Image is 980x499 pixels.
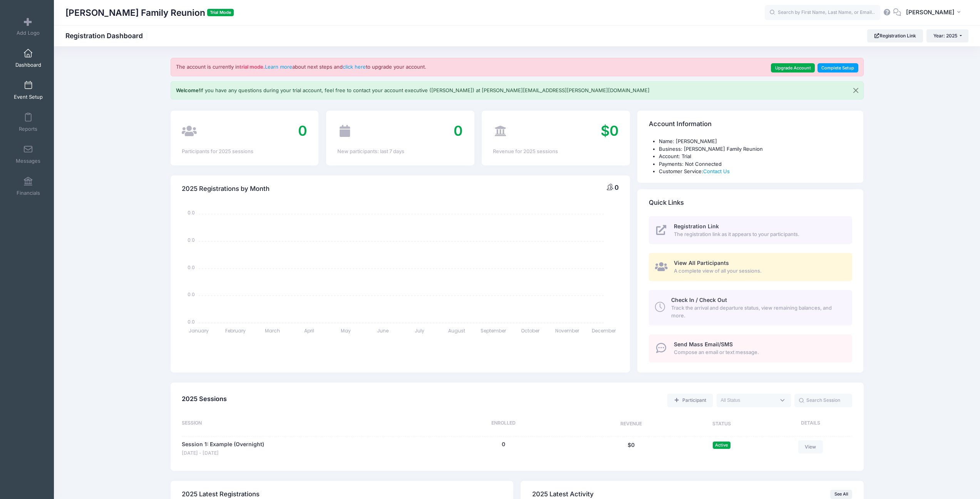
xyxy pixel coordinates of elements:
tspan: September [481,327,506,334]
b: Welcome! [176,87,200,93]
a: Registration Link The registration link as it appears to your participants. [649,216,852,244]
h4: 2025 Registrations by Month [182,178,270,200]
a: View [798,440,823,453]
li: Account: Trial [659,153,852,160]
a: click here [343,64,366,70]
a: Registration Link [867,29,923,42]
span: [PERSON_NAME] [906,8,955,17]
tspan: February [225,327,246,334]
span: 0 [454,122,463,139]
a: See All [830,490,852,499]
div: The account is currently in . about next steps and to upgrade your account. [171,58,864,76]
span: 0 [615,184,619,191]
input: Search Session [794,394,852,407]
div: Enrolled [423,420,584,429]
div: Revenue for 2025 sessions [493,148,618,155]
span: Financials [17,190,40,196]
h4: Quick Links [649,192,684,214]
a: Dashboard [10,45,47,72]
span: Add Logo [17,30,40,36]
p: If you have any questions during your trial account, feel free to contact your account executive ... [176,87,650,94]
div: $0 [584,440,678,457]
tspan: December [592,327,616,334]
a: Contact Us [703,168,730,174]
tspan: January [188,327,208,334]
li: Customer Service: [659,168,852,175]
a: Reports [10,109,47,136]
h1: [PERSON_NAME] Family Reunion [65,4,234,22]
h4: Account Information [649,113,712,135]
span: Active [713,442,730,449]
tspan: May [341,327,351,334]
h1: Registration Dashboard [65,32,149,40]
span: 0 [298,122,307,139]
div: Details [765,420,852,429]
span: View All Participants [674,260,729,266]
tspan: April [304,327,314,334]
button: [PERSON_NAME] [901,4,968,22]
li: Business: [PERSON_NAME] Family Reunion [659,145,852,153]
a: Send Mass Email/SMS Compose an email or text message. [649,334,852,362]
span: Messages [16,158,40,164]
tspan: August [448,327,465,334]
tspan: 0.0 [187,237,194,243]
span: Registration Link [674,223,719,229]
span: 2025 Sessions [182,395,227,403]
strong: trial mode [240,64,263,70]
tspan: 0.0 [187,291,194,298]
span: A complete view of all your sessions. [674,267,844,275]
input: Search by First Name, Last Name, or Email... [765,5,880,20]
tspan: June [377,327,389,334]
a: Messages [10,141,47,168]
span: Dashboard [15,62,41,68]
div: Session [182,420,423,429]
span: Compose an email or text message. [674,349,844,356]
div: New participants: last 7 days [337,148,463,155]
tspan: July [415,327,424,334]
span: Trial Mode [207,9,234,16]
button: Year: 2025 [926,29,968,42]
div: Status [678,420,765,429]
span: Reports [19,126,37,132]
a: View All Participants A complete view of all your sessions. [649,253,852,281]
tspan: 0.0 [187,264,194,270]
tspan: 0.0 [187,209,194,216]
span: The registration link as it appears to your participants. [674,231,844,238]
div: Participants for 2025 sessions [182,148,307,155]
tspan: 0.0 [187,318,194,325]
a: Upgrade Account [771,63,815,72]
span: Year: 2025 [933,33,957,39]
li: Name: [PERSON_NAME] [659,138,852,145]
button: 0 [502,440,505,448]
span: Event Setup [14,94,43,100]
span: Send Mass Email/SMS [674,341,733,347]
span: $0 [601,122,619,139]
tspan: March [265,327,280,334]
button: Close [848,82,863,99]
a: Check In / Check Out Track the arrival and departure status, view remaining balances, and more. [649,290,852,325]
a: Event Setup [10,77,47,104]
a: Learn more [265,64,292,70]
span: [DATE] - [DATE] [182,450,264,457]
tspan: October [521,327,540,334]
textarea: Search [721,397,776,404]
span: Check In / Check Out [671,297,727,303]
a: Financials [10,173,47,200]
tspan: November [555,327,579,334]
a: Complete Setup [818,63,858,72]
a: Session 1: Example (Overnight) [182,440,264,448]
li: Payments: Not Connected [659,160,852,168]
div: Revenue [584,420,678,429]
a: Add Logo [10,13,47,40]
a: Add a new manual registration [667,394,713,407]
span: Track the arrival and departure status, view remaining balances, and more. [671,304,843,319]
